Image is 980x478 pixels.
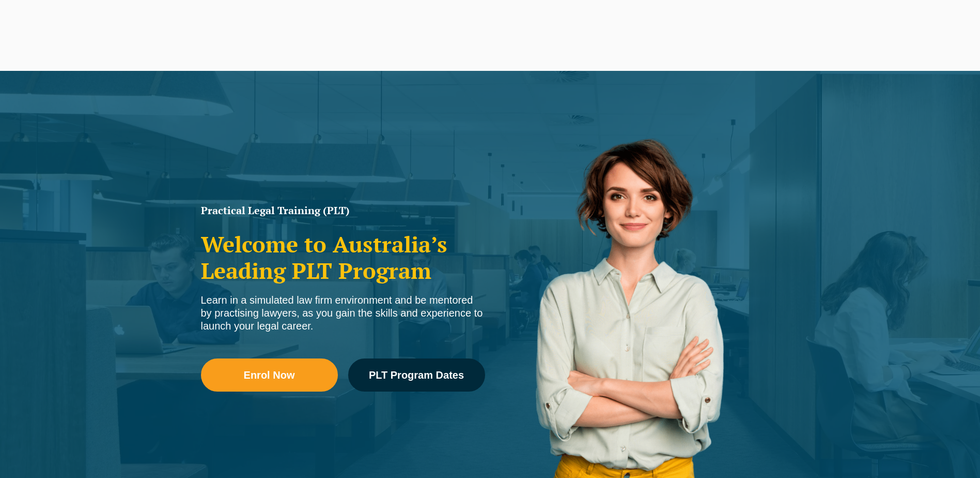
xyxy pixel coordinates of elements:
h2: Welcome to Australia’s Leading PLT Program [201,231,485,283]
span: Enrol Now [244,370,295,380]
div: Learn in a simulated law firm environment and be mentored by practising lawyers, as you gain the ... [201,294,485,333]
h1: Practical Legal Training (PLT) [201,205,485,216]
a: Enrol Now [201,358,338,392]
a: PLT Program Dates [348,358,485,392]
span: PLT Program Dates [369,370,464,380]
